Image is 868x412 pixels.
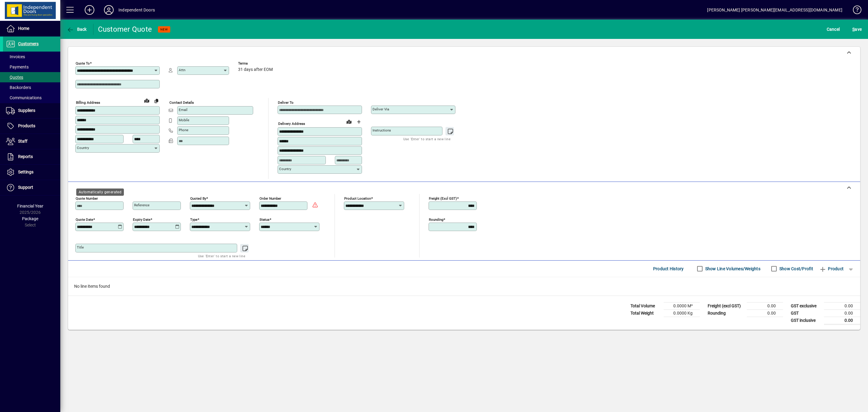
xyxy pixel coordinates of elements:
[6,54,25,59] span: Invoices
[6,85,31,90] span: Backorders
[788,309,824,317] td: GST
[60,24,93,35] app-page-header-button: Back
[238,62,274,65] span: Terms
[6,75,23,80] span: Quotes
[824,317,860,324] td: 0.00
[3,82,60,93] a: Backorders
[778,266,813,272] label: Show Cost/Profit
[134,203,149,207] mat-label: Reference
[238,67,273,72] span: 31 days after EOM
[179,128,188,132] mat-label: Phone
[429,217,443,221] mat-label: Rounding
[627,302,664,309] td: Total Volume
[98,24,152,34] div: Customer Quote
[373,107,389,111] mat-label: Deliver via
[76,217,93,221] mat-label: Quote date
[707,5,842,15] div: [PERSON_NAME] [PERSON_NAME][EMAIL_ADDRESS][DOMAIN_NAME]
[3,72,60,82] a: Quotes
[190,196,206,200] mat-label: Quoted by
[278,100,294,105] mat-label: Deliver To
[18,185,33,190] span: Support
[179,68,185,72] mat-label: Attn
[852,27,855,32] span: S
[344,196,371,200] mat-label: Product location
[77,146,89,150] mat-label: Country
[664,309,700,317] td: 0.0000 Kg
[747,309,783,317] td: 0.00
[705,309,747,317] td: Rounding
[664,302,700,309] td: 0.0000 M³
[65,24,88,35] button: Back
[133,217,150,221] mat-label: Expiry date
[3,119,60,134] a: Products
[827,24,840,34] span: Cancel
[705,302,747,309] td: Freight (excl GST)
[279,167,291,171] mat-label: Country
[18,139,27,144] span: Staff
[3,62,60,72] a: Payments
[816,263,847,274] button: Product
[373,128,391,132] mat-label: Instructions
[824,302,860,309] td: 0.00
[653,264,684,274] span: Product History
[824,309,860,317] td: 0.00
[848,1,860,21] a: Knowledge Base
[118,5,155,15] div: Independent Doors
[6,65,29,69] span: Payments
[160,27,168,31] span: NEW
[825,24,841,35] button: Cancel
[190,217,197,221] mat-label: Type
[747,302,783,309] td: 0.00
[18,123,35,128] span: Products
[259,196,281,200] mat-label: Order number
[198,252,245,259] mat-hint: Use 'Enter' to start a new line
[179,108,187,112] mat-label: Email
[68,277,860,296] div: No line items found
[18,41,39,46] span: Customers
[3,21,60,36] a: Home
[3,165,60,180] a: Settings
[142,96,152,105] a: View on map
[852,24,862,34] span: ave
[67,27,87,32] span: Back
[819,264,844,274] span: Product
[259,217,269,221] mat-label: Status
[80,5,99,15] button: Add
[704,266,760,272] label: Show Line Volumes/Weights
[788,317,824,324] td: GST inclusive
[429,196,457,200] mat-label: Freight (excl GST)
[3,134,60,149] a: Staff
[851,24,863,35] button: Save
[76,189,124,196] div: Automatically generated
[77,245,84,249] mat-label: Title
[18,170,33,174] span: Settings
[3,103,60,118] a: Suppliers
[788,302,824,309] td: GST exclusive
[627,309,664,317] td: Total Weight
[18,108,35,113] span: Suppliers
[18,26,29,31] span: Home
[76,61,90,65] mat-label: Quote To
[344,117,354,126] a: View on map
[152,96,161,106] button: Copy to Delivery address
[179,118,189,122] mat-label: Mobile
[651,263,686,274] button: Product History
[17,204,43,208] span: Financial Year
[76,196,98,200] mat-label: Quote number
[18,154,33,159] span: Reports
[99,5,118,15] button: Profile
[3,52,60,62] a: Invoices
[3,149,60,164] a: Reports
[354,117,363,127] button: Choose address
[3,93,60,103] a: Communications
[3,180,60,195] a: Support
[22,216,38,221] span: Package
[403,135,451,142] mat-hint: Use 'Enter' to start a new line
[6,95,42,100] span: Communications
